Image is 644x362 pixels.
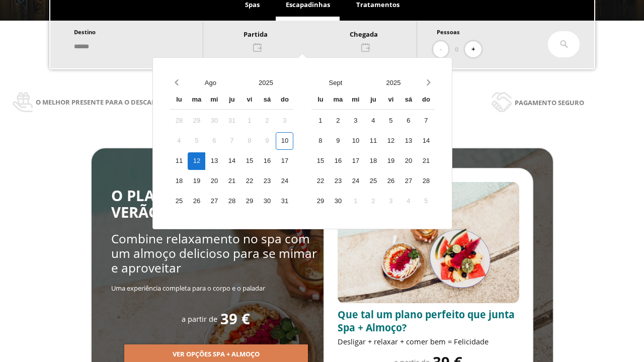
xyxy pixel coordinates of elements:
div: 26 [188,193,205,210]
div: 21 [223,172,240,190]
div: 30 [258,193,276,210]
div: ma [329,92,347,109]
div: 28 [417,172,435,190]
div: do [276,92,293,109]
div: 17 [276,152,293,170]
div: 31 [223,112,240,130]
div: 28 [223,193,240,210]
div: 9 [258,132,276,150]
img: promo-sprunch.ElVl7oUD.webp [338,182,519,303]
div: 7 [417,112,435,130]
button: Next month [422,74,435,92]
div: 1 [311,112,329,130]
span: Pagamento seguro [515,97,584,108]
span: Ver opções Spa + Almoço [173,349,260,359]
div: 18 [170,172,188,190]
div: 30 [205,112,223,130]
div: 4 [364,112,382,130]
div: 18 [364,152,382,170]
span: 0 [455,44,458,55]
div: sá [258,92,276,109]
div: ju [364,92,382,109]
div: do [417,92,435,109]
span: Desligar + relaxar + comer bem = Felicidade [338,336,489,346]
div: 22 [240,172,258,190]
button: - [433,41,448,58]
span: Pessoas [437,28,460,36]
div: 2 [258,112,276,130]
span: O PLANO MAIS GOSTOSO DO VERÃO: SPA + ALMOÇO [111,186,320,222]
div: 12 [382,132,399,150]
span: Destino [74,28,96,36]
span: Que tal um plano perfeito que junta Spa + Almoço? [338,308,515,334]
div: lu [170,92,188,109]
div: 21 [417,152,435,170]
div: 29 [240,193,258,210]
div: lu [311,92,329,109]
div: 1 [240,112,258,130]
button: Open months overlay [306,74,364,92]
button: Previous month [170,74,183,92]
div: 22 [311,172,329,190]
div: 15 [240,152,258,170]
div: 9 [329,132,347,150]
span: O melhor presente para o descanso e a saúde [36,97,200,108]
span: Combine relaxamento no spa com um almoço delicioso para se mimar e aproveitar [111,230,317,277]
button: Open months overlay [183,74,238,92]
div: 15 [311,152,329,170]
div: 27 [205,193,223,210]
div: 30 [329,193,347,210]
div: 14 [223,152,240,170]
div: 16 [329,152,347,170]
button: Open years overlay [238,74,293,92]
div: vi [382,92,399,109]
div: 11 [364,132,382,150]
div: 2 [329,112,347,130]
div: 31 [276,193,293,210]
div: 13 [205,152,223,170]
div: 28 [170,112,188,130]
div: 5 [382,112,399,130]
div: 19 [382,152,399,170]
div: 24 [347,172,364,190]
span: Uma experiência completa para o corpo e o paladar [111,284,265,293]
span: 39 € [220,311,250,327]
div: 17 [347,152,364,170]
div: 3 [382,193,399,210]
div: sá [399,92,417,109]
div: 7 [223,132,240,150]
div: 19 [188,172,205,190]
div: 29 [188,112,205,130]
div: 25 [170,193,188,210]
div: mi [347,92,364,109]
div: Calendar days [311,112,435,210]
div: 4 [399,193,417,210]
div: 2 [364,193,382,210]
div: 6 [399,112,417,130]
div: 10 [347,132,364,150]
div: Calendar wrapper [170,92,293,210]
div: 4 [170,132,188,150]
div: Calendar days [170,112,293,210]
span: a partir de [182,314,217,324]
div: 16 [258,152,276,170]
div: 20 [399,152,417,170]
div: 27 [399,172,417,190]
div: 26 [382,172,399,190]
div: Calendar wrapper [311,92,435,210]
div: 13 [399,132,417,150]
div: 23 [329,172,347,190]
div: ma [188,92,205,109]
div: 24 [276,172,293,190]
div: 12 [188,152,205,170]
a: Ver opções Spa + Almoço [124,349,308,358]
div: vi [240,92,258,109]
div: 5 [188,132,205,150]
div: 25 [364,172,382,190]
div: 23 [258,172,276,190]
div: 8 [240,132,258,150]
div: ju [223,92,240,109]
div: 8 [311,132,329,150]
div: 10 [276,132,293,150]
div: 14 [417,132,435,150]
